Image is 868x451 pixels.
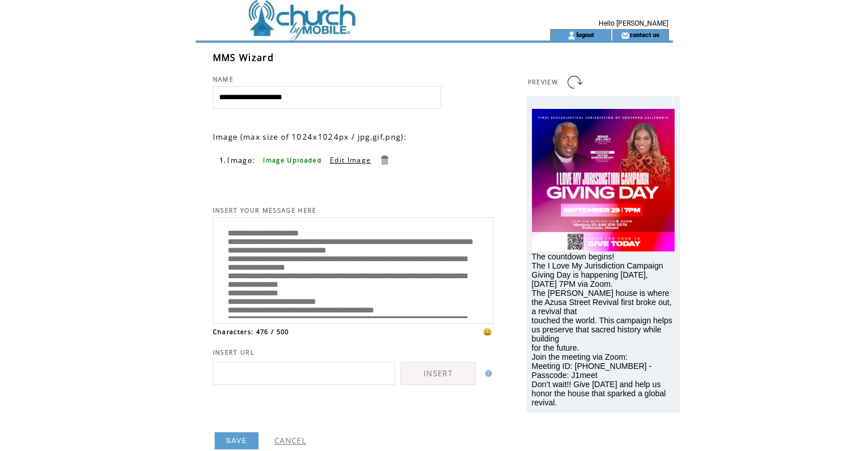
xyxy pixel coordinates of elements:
a: SAVE [215,432,259,449]
a: INSERT [401,362,476,385]
span: 1. [220,156,227,164]
span: Image (max size of 1024x1024px / jpg,gif,png): [213,132,407,142]
span: 😀 [483,327,493,337]
span: The countdown begins! The I Love My Jurisdiction Campaign Giving Day is happening [DATE], [DATE] ... [532,252,672,407]
span: Image: [227,155,255,165]
span: Hello [PERSON_NAME] [599,19,668,27]
a: logout [576,31,594,38]
img: account_icon.gif [567,31,576,40]
img: help.gif [482,370,492,377]
span: Image Uploaded [263,156,322,164]
span: PREVIEW [528,78,558,86]
span: MMS Wizard [213,51,274,64]
a: Delete this item [379,155,390,165]
span: NAME [213,75,233,83]
span: Characters: 476 / 500 [213,328,289,336]
a: Edit Image [330,155,371,165]
span: INSERT YOUR MESSAGE HERE [213,206,317,214]
a: contact us [629,31,660,38]
a: CANCEL [274,436,306,446]
span: INSERT URL [213,348,255,356]
img: contact_us_icon.gif [621,31,629,40]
